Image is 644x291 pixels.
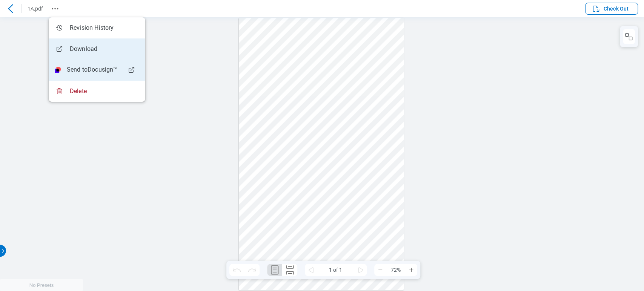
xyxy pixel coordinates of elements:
button: Continuous Page Layout [282,264,297,276]
span: 1 of 1 [317,264,355,276]
button: Single Page Layout [267,264,282,276]
button: Check Out [585,3,638,15]
span: Send to Docusign™ [67,66,117,75]
img: Docusign Logo [55,67,61,73]
span: 1A.pdf [28,6,43,12]
button: Redo [244,264,260,276]
span: Delete [70,87,87,95]
span: Check Out [604,5,629,12]
ul: Revision History [49,17,145,102]
span: 72% [386,264,405,276]
button: Zoom Out [374,264,386,276]
div: Download [55,44,97,54]
div: Revision History [55,23,114,32]
button: Revision History [49,3,61,15]
button: Undo [229,264,244,276]
button: Zoom In [405,264,417,276]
